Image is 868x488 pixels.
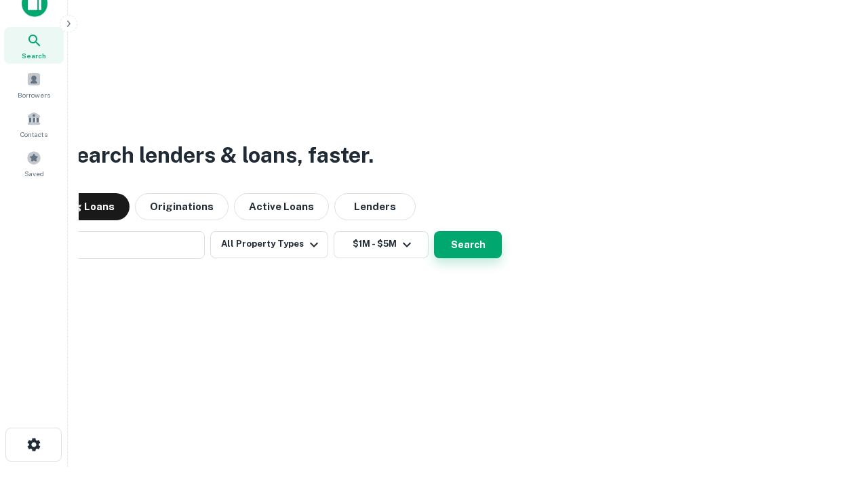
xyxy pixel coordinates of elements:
[24,168,44,179] span: Saved
[18,89,50,100] span: Borrowers
[135,193,229,220] button: Originations
[234,193,329,220] button: Active Loans
[4,66,64,103] a: Borrowers
[800,380,868,445] iframe: Chat Widget
[4,27,64,64] a: Search
[4,106,64,142] a: Contacts
[22,50,46,61] span: Search
[62,139,374,171] h3: Search lenders & loans, faster.
[4,145,64,182] a: Saved
[334,231,429,258] button: $1M - $5M
[434,231,502,258] button: Search
[20,129,47,140] span: Contacts
[210,231,328,258] button: All Property Types
[334,193,416,220] button: Lenders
